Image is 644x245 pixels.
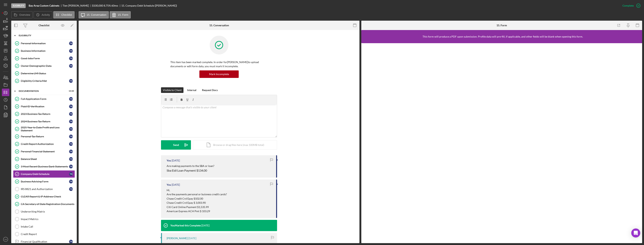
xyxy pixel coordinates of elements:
div: Mark Incomplete [209,70,229,78]
a: 2025 Year to Date Profit and Loss StatementTN [13,125,75,133]
a: Business InformationTN [13,47,75,55]
div: You Marked this Complete [170,224,201,227]
div: Intake Call [21,225,75,228]
a: Personal Tax ReturnTN [13,133,75,140]
label: 15. Conversation [87,13,107,16]
div: T N [69,135,73,138]
button: Complete [619,2,642,9]
label: Checklist [61,13,72,16]
div: CA Secretary of State Registration Documents [21,203,75,206]
div: Impact Metrics [21,218,75,221]
div: This form will produce a PDF upon submission. Profile data will pre-fill, if applicable, and othe... [423,35,583,38]
div: T N [69,79,73,83]
a: Personal InformationTN [13,40,75,47]
a: Intake Call [13,223,75,230]
a: Eligibility Criteria MetTN [13,77,75,85]
button: 15. Form [110,11,131,18]
div: Tien [PERSON_NAME] [63,4,92,7]
div: Internal [187,87,196,93]
div: CLEAR Report & IP Address Check [21,195,75,198]
div: T N [69,105,73,108]
p: This item has been marked complete. In order for [PERSON_NAME] to upload documents or edit form d... [170,60,268,69]
div: Send [173,140,179,150]
div: Good Jobs Form [21,57,69,60]
div: T N [69,49,73,53]
div: 15. Company Debt Schedule ([PERSON_NAME]) [121,4,177,7]
div: 15. Conversation [209,24,229,27]
div: T N [69,180,73,183]
a: Company Debt ScheduleTN [13,170,75,178]
div: 60 mo [111,4,118,7]
time: 2025-09-09 23:41 [188,237,196,240]
div: Complete [622,2,634,9]
time: 2025-09-15 20:13 [201,224,209,227]
label: Activity [42,13,50,16]
a: Good Jobs FormTN [13,55,75,62]
div: T N [69,127,73,131]
a: Underwriting Matrix [13,208,75,215]
a: IRS 8821 and AuthorizationTN [13,185,75,193]
p: Chase Credit Crd Epay $102.00 [167,197,227,201]
div: Plaid ID Verification [21,105,69,108]
div: T N [69,187,73,191]
button: Overview [11,11,33,18]
button: 15. Conversation [79,11,109,18]
a: 2024 Business Tax ReturnTN [13,118,75,125]
div: T N [69,97,73,101]
text: LW [4,238,7,240]
div: T N [69,150,73,153]
a: Credit Report AuthorizationTN [13,140,75,148]
button: Checklist [53,11,75,18]
p: Chase Credit Crd Epay $ 3,003.90 [167,201,227,205]
p: American Express ACH Pmt $ 103.29 [167,209,227,213]
div: 14 / 20 [67,90,74,92]
div: Owner Demographic Data [21,64,69,67]
div: IRS 8821 and Authorization [21,188,69,191]
a: Balance SheetTN [13,155,75,163]
div: 3 Most Recent Business Bank Statements [21,165,69,168]
a: Plaid ID VerificationTN [13,103,75,110]
label: Overview [19,13,30,16]
a: Full Application FormTN [13,95,75,103]
div: Request Docs [202,87,218,93]
div: Eligibility Criteria Met [21,79,69,82]
button: Visible to Client [161,87,183,93]
div: 2024 Business Tax Return [21,120,69,123]
p: Are the payments personal or buisness credit cards? [167,192,227,196]
div: Personal Information [21,42,69,45]
button: LW [2,236,9,243]
div: Documentation [19,90,65,92]
button: Request Docs [200,87,220,93]
a: Impact Metrics [13,215,75,223]
label: 15. Form [118,13,128,16]
time: 2025-09-15 21:36 [172,183,180,186]
a: 3 Most Recent Business Bank StatementsTN [13,163,75,170]
div: Credit Report Authorization [21,142,69,145]
div: T N [69,165,73,168]
div: Balance Sheet [21,158,69,161]
div: Open Intercom Messenger [631,228,640,237]
button: Activity [34,11,52,18]
a: Business Advising FormTN [13,178,75,185]
div: [PERSON_NAME] [167,237,188,240]
div: 15. Form [496,24,507,27]
span: Sba Eidl Loan Payment $134.00 [167,169,207,172]
time: 2025-09-15 21:37 [172,159,180,162]
span: $100,000 [92,4,103,7]
div: Business Advising Form [21,180,69,183]
a: Owner Demographic DataTN [13,62,75,70]
div: T N [69,172,73,176]
a: CLEAR Report & IP Address Check [13,193,75,200]
button: Send [161,140,191,150]
div: You [167,159,171,162]
a: Determine LMI Status [13,70,75,77]
button: Mark Incomplete [199,70,239,78]
p: Citi Card Online Payment $1,535.99 [167,205,227,209]
p: Hi, [167,188,227,192]
b: Bay Area Custom Cabinets [29,4,59,7]
div: Checklist [39,24,49,27]
div: T N [69,120,73,123]
div: Eligibility [19,34,72,37]
div: T N [69,112,73,116]
a: Credit Report [13,230,75,238]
